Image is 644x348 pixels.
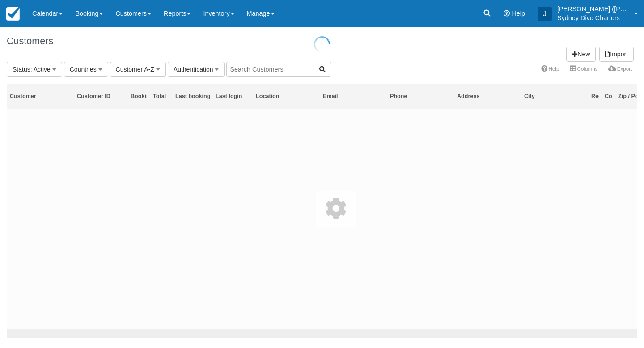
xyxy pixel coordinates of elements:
span: Help [512,10,525,17]
button: Customer A-Z [110,62,166,77]
input: Search Customers [226,62,314,77]
span: Customer A-Z [116,66,154,73]
div: J [538,7,552,21]
i: Help [504,10,510,17]
a: Columns [564,63,603,75]
span: Authentication [174,66,213,73]
p: [PERSON_NAME] ([PERSON_NAME].[PERSON_NAME]) [557,4,629,13]
button: Countries [64,62,108,77]
h1: Customers [7,36,637,47]
span: Countries [70,66,97,73]
span: : Active [30,66,51,73]
img: checkfront-main-nav-mini-logo.png [6,7,20,21]
button: Authentication [168,62,225,77]
button: Status: Active [7,62,62,77]
a: Export [603,63,637,75]
a: Help [536,63,564,75]
ul: More [536,63,637,76]
span: Status [13,66,30,73]
p: Sydney Dive Charters [557,13,629,22]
